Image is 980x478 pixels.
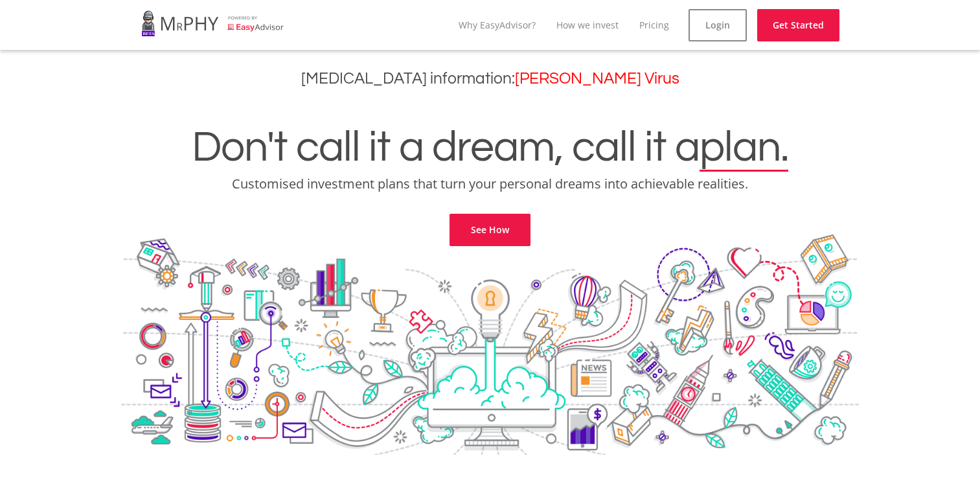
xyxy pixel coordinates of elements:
h3: [MEDICAL_DATA] information: [10,69,970,88]
a: [PERSON_NAME] Virus [515,71,679,87]
p: Customised investment plans that turn your personal dreams into achievable realities. [10,175,970,193]
a: Get Started [757,9,839,41]
a: See How [450,214,530,246]
a: Why EasyAdvisor? [459,19,536,31]
a: How we invest [556,19,619,31]
a: Login [689,9,747,41]
span: plan. [700,126,788,170]
h1: Don't call it a dream, call it a [10,126,970,170]
a: Pricing [639,19,669,31]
